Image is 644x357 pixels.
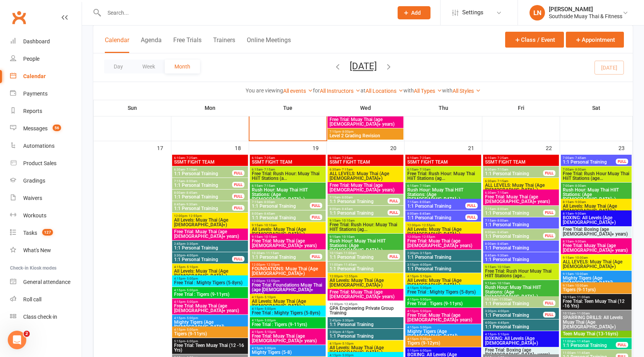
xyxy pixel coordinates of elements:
span: 12:00pm [251,279,324,283]
span: 4:15pm [174,277,246,280]
span: Add [411,10,421,16]
span: - 5:10pm [263,296,276,299]
span: - 7:45am [574,156,586,160]
a: People [10,50,82,68]
span: 4:15pm [407,275,480,278]
span: 7:15am [174,179,232,183]
div: FULL [232,193,244,199]
span: - 10:10am [340,235,355,239]
span: - 12:55pm [420,235,435,239]
span: 10:15am [329,251,388,255]
span: Free Trial: Muay Thai (age [DEMOGRAPHIC_DATA]+ years) [329,290,402,299]
span: 9:15am [562,256,630,260]
div: FULL [388,254,400,260]
span: Free Trial: Muay Thai (age [DEMOGRAPHIC_DATA]+ years) [562,243,630,253]
span: - 7:25am [185,156,197,160]
span: - 4:00pm [185,254,198,257]
span: 1:1 Personal Training [407,255,480,260]
span: Free Trial: Teen Muay Thai (12 -16 Yrs) [562,299,630,308]
span: ALL LEVELS: Muay Thai (Age [DEMOGRAPHIC_DATA]+) [562,260,630,269]
span: 127 [42,229,53,236]
span: 8:00am [174,191,232,195]
span: - 8:45am [418,212,430,215]
span: - 5:00pm [419,286,431,290]
div: Automations [23,143,55,149]
strong: for [313,87,320,94]
span: 7:15am [485,219,557,222]
span: Free Trial: Muay Thai (age [DEMOGRAPHIC_DATA]+ years) [407,239,480,248]
span: 1:1 Personal Training [562,160,616,164]
a: Gradings [10,172,82,190]
div: 23 [618,141,632,154]
iframe: Intercom live chat [8,331,26,349]
div: Gradings [23,178,45,184]
button: Calendar [105,36,129,53]
span: 9:15am [485,282,557,285]
span: 7:15am [329,196,388,199]
span: 6:15am [251,168,324,171]
span: - 8:45am [340,207,353,211]
div: 21 [468,141,482,154]
span: SSMT FIGHT TEAM [485,160,557,164]
span: - 10:00am [574,256,588,260]
span: 6:10am [407,156,480,160]
div: Product Sales [23,160,56,166]
a: Messages 56 [10,120,82,137]
th: Fri [482,100,560,116]
div: FULL [543,233,555,239]
span: - 7:15am [496,179,508,183]
span: - 5:10pm [419,275,431,278]
span: - 10:10am [263,235,277,239]
span: 8:45am [485,254,557,257]
span: 9:15am [562,284,630,287]
span: - 7:15am [185,168,197,171]
button: Trainers [213,36,235,53]
a: General attendance kiosk mode [10,273,82,291]
span: 10:15am [562,296,630,299]
div: FULL [310,254,322,260]
span: - 8:45am [263,212,275,215]
span: 1:1 Personal Training [329,211,388,215]
span: Free Trial: Rush Hour: Muay Thai HIIT Stations (ag... [329,222,402,232]
span: 10:15am [485,298,543,301]
div: Workouts [23,212,46,219]
a: All Styles [453,88,481,94]
a: Tasks 127 [10,224,82,242]
a: Calendar [10,68,82,85]
span: - 10:00am [574,284,588,287]
span: SSMT FIGHT TEAM [407,160,480,164]
span: 7:15am [485,207,543,211]
span: 12:00pm [329,275,402,278]
span: - 11:00am [342,251,357,255]
span: - 12:55pm [187,214,202,218]
span: - 5:10pm [185,265,198,269]
span: 9:15am [485,265,557,269]
span: 1:1 Personal Training [174,246,246,250]
div: FULL [465,214,478,220]
span: 4:15pm [174,265,246,269]
span: 8:45am [174,203,232,206]
span: 8:15am [562,200,630,204]
a: What's New [10,242,82,259]
span: 6:30am [485,168,543,171]
div: Messages [23,125,48,132]
span: Rush Hour: Muay Thai HIIT Stations: (Age [DEMOGRAPHIC_DATA]+) [251,188,324,202]
button: Appointment [566,32,624,48]
span: 9:15am [251,224,324,227]
span: 1:1 Personal Training [485,211,543,215]
span: - 12:55pm [420,224,435,227]
span: 1:1 Personal Training [251,255,310,260]
span: SSMT FIGHT TEAM [329,160,402,164]
span: Free Trial : Mighty Tigers (5-8yrs) [407,290,480,294]
a: All events [283,88,313,94]
button: [DATE] [350,61,377,72]
span: - 5:00pm [185,289,198,292]
span: 1:1 Personal Training [485,257,557,262]
span: 8:00am [485,242,557,246]
span: - 7:10am [418,184,430,188]
div: FULL [465,203,478,208]
div: FULL [232,256,244,262]
a: Payments [10,85,82,102]
span: - 7:15am [496,191,508,195]
div: People [23,56,39,62]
